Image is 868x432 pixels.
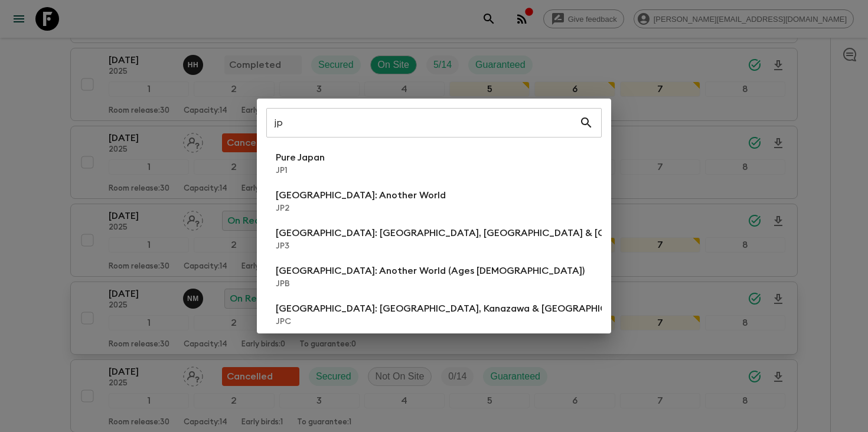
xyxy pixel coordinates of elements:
p: [GEOGRAPHIC_DATA]: Another World (Ages [DEMOGRAPHIC_DATA]) [276,264,585,278]
p: Pure Japan [276,150,325,165]
input: Search adventures... [266,106,579,139]
p: JPB [276,278,585,290]
p: JP3 [276,240,694,252]
p: [GEOGRAPHIC_DATA]: Another World [276,188,446,202]
p: JP1 [276,165,325,176]
p: [GEOGRAPHIC_DATA]: [GEOGRAPHIC_DATA], [GEOGRAPHIC_DATA] & [GEOGRAPHIC_DATA] [276,226,694,240]
p: JP2 [276,202,446,214]
p: JPC [276,316,779,328]
p: [GEOGRAPHIC_DATA]: [GEOGRAPHIC_DATA], Kanazawa & [GEOGRAPHIC_DATA] (Ages [DEMOGRAPHIC_DATA]) [276,302,779,316]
